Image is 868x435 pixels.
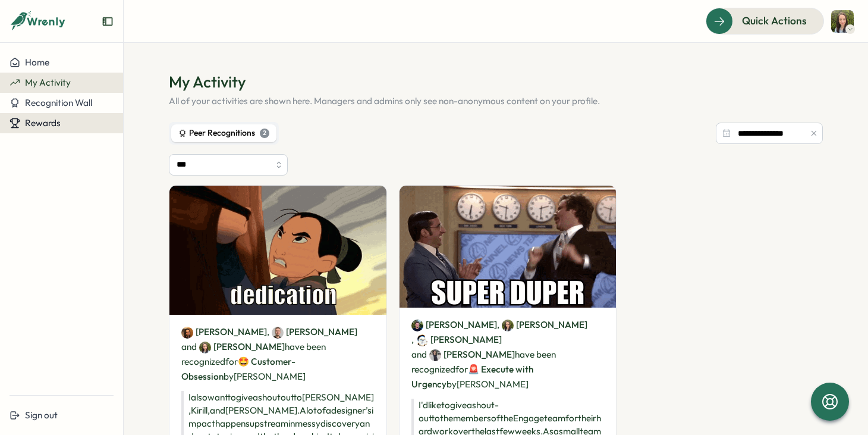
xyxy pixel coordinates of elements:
div: 2 [260,129,269,138]
span: , [411,332,502,347]
img: Jacqueline Misling [199,342,211,353]
span: Recognition Wall [25,97,92,108]
button: Expand sidebar [102,15,114,27]
a: Pat Gregory[PERSON_NAME] [411,318,497,331]
span: for [225,356,238,367]
span: Quick Actions [742,13,807,29]
a: Kirill Cherepanov[PERSON_NAME] [272,326,357,339]
a: Jacqueline Misling[PERSON_NAME] [502,318,587,331]
img: Jason Miller [181,327,193,339]
span: Home [25,57,49,68]
img: Kirill Cherepanov [272,327,284,339]
span: My Activity [25,77,71,88]
img: Jacqueline Misling [502,320,514,331]
div: Peer Recognitions [178,127,269,140]
img: Jacob Madrid [416,334,428,346]
span: and [181,340,197,353]
span: , [497,317,587,332]
span: Rewards [25,117,61,129]
span: 🚨 Execute with Urgency [411,364,533,390]
p: have been recognized by [PERSON_NAME] [411,317,605,392]
a: Jason Miller[PERSON_NAME] [181,326,267,339]
img: Recognition Image [400,186,617,308]
span: and [411,348,427,361]
a: Michelle Wan[PERSON_NAME] [429,348,515,361]
a: Jacqueline Misling[PERSON_NAME] [199,340,285,353]
p: have been recognized by [PERSON_NAME] [181,324,375,384]
span: Sign out [25,409,58,421]
img: Jacqueline Misling [831,10,854,33]
span: , [267,324,357,339]
button: Quick Actions [706,8,824,34]
img: Michelle Wan [429,349,441,361]
h1: My Activity [169,71,823,92]
img: Pat Gregory [411,320,423,331]
p: All of your activities are shown here. Managers and admins only see non-anonymous content on your... [169,95,823,108]
span: for [455,364,468,375]
a: Jacob Madrid[PERSON_NAME] [416,333,502,346]
span: 🤩 Customer-Obsession [181,356,295,382]
img: Recognition Image [169,186,386,315]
